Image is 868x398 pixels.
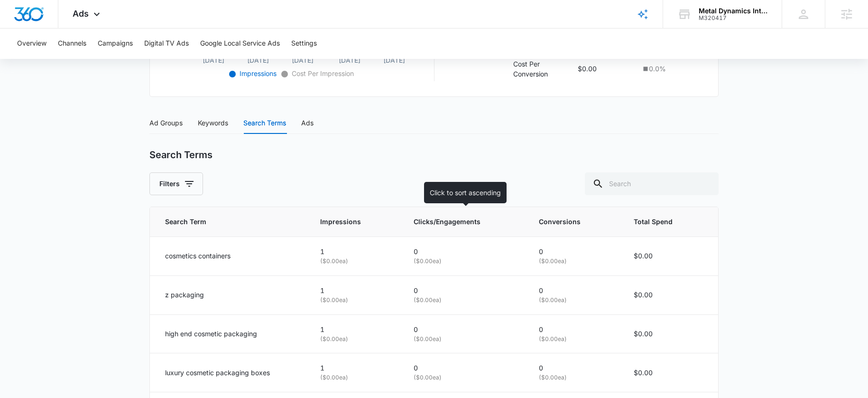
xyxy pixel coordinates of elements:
p: cosmetics containers [165,251,231,261]
p: high end cosmetic packaging [165,329,257,339]
span: Impressions [320,217,377,227]
h2: Search Terms [149,149,212,161]
tspan: [DATE] [203,56,224,64]
span: Cost Per Impression [290,69,354,77]
button: Digital TV Ads [144,28,189,59]
p: ( $0.00 ea) [414,335,516,344]
tspan: [DATE] [383,56,405,64]
p: 0 [414,285,516,296]
p: ( $0.00 ea) [320,296,391,305]
p: 1 [320,363,391,373]
p: 1 [320,324,391,335]
p: 1 [320,246,391,257]
tspan: [DATE] [247,56,269,64]
td: $0.00 [622,275,718,314]
p: 0 [539,363,611,373]
p: z packaging [165,290,204,300]
div: Click to sort ascending [424,182,507,203]
button: Filters [149,172,203,195]
td: $0.00 [622,237,718,275]
p: ( $0.00 ea) [320,335,391,344]
button: Settings [291,28,317,59]
p: ( $0.00 ea) [539,296,611,305]
p: ( $0.00 ea) [414,373,516,382]
div: Keywords [198,118,228,128]
input: Search [585,172,719,195]
p: ( $0.00 ea) [414,257,516,266]
p: 0 [414,246,516,257]
div: Ads [301,118,314,128]
p: ( $0.00 ea) [539,373,611,382]
td: Cost Per Conversion [511,57,576,81]
div: 0.0 % [641,64,701,74]
button: Google Local Service Ads [200,28,280,59]
span: Clicks/Engagements [414,217,502,227]
div: Search Terms [243,118,286,128]
div: account name [699,7,768,15]
p: 0 [539,246,611,257]
p: ( $0.00 ea) [320,373,391,382]
span: Impressions [238,69,277,77]
span: Ads [73,9,89,19]
p: luxury cosmetic packaging boxes [165,368,270,378]
button: Overview [17,28,46,59]
span: Search Term [165,217,284,227]
button: Channels [58,28,86,59]
tspan: [DATE] [292,56,314,64]
td: $0.00 [622,314,718,353]
p: ( $0.00 ea) [539,257,611,266]
p: 0 [539,285,611,296]
td: $0.00 [622,353,718,392]
p: 0 [414,363,516,373]
p: 0 [539,324,611,335]
div: Ad Groups [149,118,183,128]
p: ( $0.00 ea) [320,257,391,266]
button: Campaigns [98,28,133,59]
td: $0.00 [576,57,639,81]
p: ( $0.00 ea) [414,296,516,305]
p: 1 [320,285,391,296]
p: ( $0.00 ea) [539,335,611,344]
p: 0 [414,324,516,335]
tspan: [DATE] [339,56,360,64]
span: Conversions [539,217,597,227]
span: Total Spend [634,217,689,227]
div: account id [699,15,768,21]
